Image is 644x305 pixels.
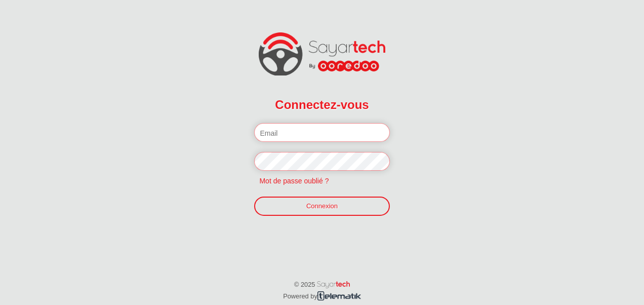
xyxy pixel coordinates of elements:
img: word_sayartech.png [317,281,350,288]
p: © 2025 Powered by [251,270,393,302]
a: Connexion [254,197,389,216]
h2: Connectez-vous [254,91,389,118]
a: Mot de passe oublié ? [254,177,334,185]
img: telematik.png [317,291,361,300]
input: Email [254,123,389,142]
